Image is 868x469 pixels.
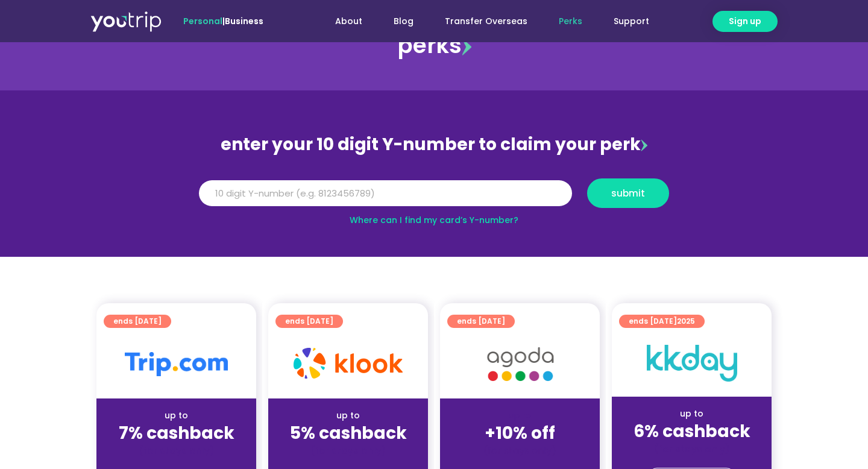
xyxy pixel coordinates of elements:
a: Transfer Overseas [429,10,543,33]
span: submit [611,189,645,198]
a: ends [DATE] [447,315,515,328]
div: up to [621,408,762,420]
a: About [319,10,378,33]
span: ends [DATE] [113,315,162,328]
span: ends [DATE] [629,315,695,328]
a: Sign up [712,11,778,32]
strong: 6% cashback [634,420,750,443]
span: 2025 [677,316,695,326]
a: ends [DATE] [104,315,171,328]
span: ends [DATE] [285,315,333,328]
span: | [183,15,263,27]
div: up to [106,409,247,422]
a: Where can I find my card’s Y-number? [350,214,518,226]
a: Blog [378,10,429,33]
input: 10 digit Y-number (e.g. 8123456789) [199,180,572,207]
div: (for stays only) [278,444,418,457]
strong: +10% off [485,421,555,445]
strong: 5% cashback [290,421,407,445]
nav: Menu [296,10,665,33]
span: Personal [183,15,222,27]
span: ends [DATE] [457,315,505,328]
div: (for stays only) [621,442,762,455]
a: Support [598,10,665,33]
a: Perks [543,10,598,33]
div: enter your 10 digit Y-number to claim your perk [193,129,675,160]
div: (for stays only) [106,444,247,457]
button: submit [587,178,669,208]
span: up to [509,409,531,421]
a: Business [225,15,263,27]
span: Sign up [729,15,761,28]
a: ends [DATE] [275,315,343,328]
a: ends [DATE]2025 [619,315,705,328]
form: Y Number [199,178,669,217]
div: (for stays only) [450,444,590,457]
strong: 7% cashback [119,421,234,445]
div: up to [278,409,418,422]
